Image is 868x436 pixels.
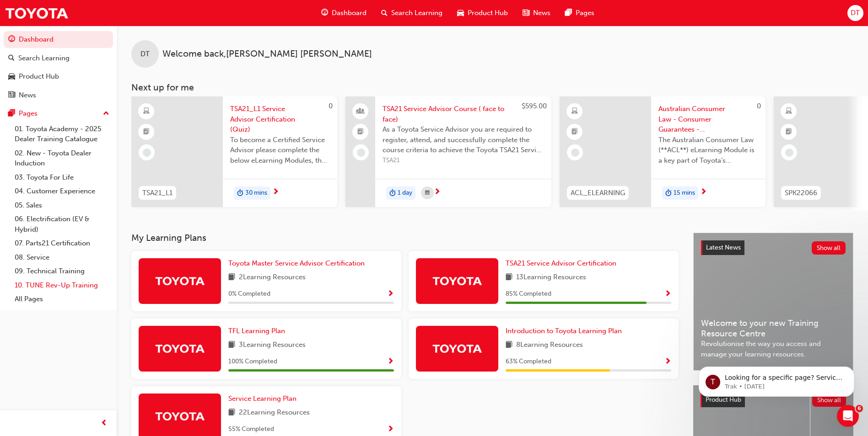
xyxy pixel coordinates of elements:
[565,7,572,19] span: pages-icon
[5,3,69,23] img: Trak
[228,272,235,283] span: book-icon
[8,110,15,118] span: pages-icon
[457,7,464,19] span: car-icon
[664,290,671,298] span: Show Progress
[239,407,310,419] span: 22 Learning Resources
[506,289,551,299] span: 85 % Completed
[837,405,859,427] iframe: Intercom live chat
[506,326,625,336] a: Introduction to Toyota Learning Plan
[329,102,333,110] span: 0
[11,170,113,185] a: 03. Toyota For Life
[143,106,150,117] span: learningResourceType_ELEARNING-icon
[4,31,113,48] a: Dashboard
[228,356,277,367] span: 100 % Completed
[432,340,482,356] img: Trak
[19,108,38,119] div: Pages
[228,326,289,336] a: TFL Learning Plan
[571,126,578,138] span: booktick-icon
[664,288,671,300] button: Show Progress
[387,424,394,435] button: Show Progress
[357,126,364,138] span: booktick-icon
[228,327,285,335] span: TFL Learning Plan
[786,126,792,138] span: booktick-icon
[434,188,441,197] span: next-icon
[664,358,671,366] span: Show Progress
[8,91,15,100] span: news-icon
[506,259,616,267] span: TSA21 Service Advisor Certification
[856,405,863,412] span: 6
[533,8,550,18] span: News
[387,356,394,367] button: Show Progress
[19,71,59,82] div: Product Hub
[387,290,394,298] span: Show Progress
[321,7,328,19] span: guage-icon
[571,106,578,117] span: learningResourceType_ELEARNING-icon
[11,122,113,146] a: 01. Toyota Academy - 2025 Dealer Training Catalogue
[383,124,544,155] span: As a Toyota Service Advisor you are required to register, attend, and successfully complete the c...
[515,4,558,22] a: news-iconNews
[450,4,515,22] a: car-iconProduct Hub
[665,187,672,199] span: duration-icon
[345,96,551,207] a: $595.00TSA21 Service Advisor Course ( face to face)As a Toyota Service Advisor you are required t...
[230,135,330,166] span: To become a Certified Service Advisor please complete the below eLearning Modules, the Service Ad...
[506,340,512,351] span: book-icon
[8,73,15,81] span: car-icon
[700,188,707,197] span: next-icon
[19,90,36,101] div: News
[516,340,583,351] span: 8 Learning Resources
[18,53,70,64] div: Search Learning
[131,233,679,243] h3: My Learning Plans
[314,4,374,22] a: guage-iconDashboard
[228,340,235,351] span: book-icon
[664,356,671,367] button: Show Progress
[757,102,761,110] span: 0
[8,36,15,44] span: guage-icon
[658,135,758,166] span: The Australian Consumer Law (**ACL**) eLearning Module is a key part of Toyota’s compliance progr...
[237,187,243,199] span: duration-icon
[357,106,364,117] span: people-icon
[571,188,625,198] span: ACL_ELEARNING
[155,408,205,424] img: Trak
[230,104,330,135] span: TSA21_L1 Service Advisor Certification (Quiz)
[11,146,113,170] a: 02. New - Toyota Dealer Induction
[381,7,388,19] span: search-icon
[8,54,15,63] span: search-icon
[851,8,860,18] span: DT
[398,188,412,198] span: 1 day
[383,104,544,124] span: TSA21 Service Advisor Course ( face to face)
[4,29,113,105] button: DashboardSearch LearningProduct HubNews
[155,340,205,356] img: Trak
[245,188,267,198] span: 30 mins
[383,155,544,166] span: TSA21
[11,264,113,278] a: 09. Technical Training
[674,188,695,198] span: 15 mins
[228,393,300,404] a: Service Learning Plan
[272,188,279,197] span: next-icon
[11,212,113,236] a: 06. Electrification (EV & Hybrid)
[4,105,113,122] button: Pages
[228,259,365,267] span: Toyota Master Service Advisor Certification
[432,273,482,289] img: Trak
[357,149,365,157] span: learningRecordVerb_NONE-icon
[516,272,586,283] span: 13 Learning Resources
[425,187,430,199] span: calendar-icon
[506,356,551,367] span: 63 % Completed
[228,289,270,299] span: 0 % Completed
[506,327,622,335] span: Introduction to Toyota Learning Plan
[658,104,758,135] span: Australian Consumer Law - Consumer Guarantees - eLearning module
[143,149,151,157] span: learningRecordVerb_NONE-icon
[693,233,853,371] a: Latest NewsShow allWelcome to your new Training Resource CentreRevolutionise the way you access a...
[506,272,512,283] span: book-icon
[701,318,846,339] span: Welcome to your new Training Resource Centre
[11,184,113,198] a: 04. Customer Experience
[558,4,602,22] a: pages-iconPages
[468,8,508,18] span: Product Hub
[228,407,235,419] span: book-icon
[4,87,113,104] a: News
[560,96,766,207] a: 0ACL_ELEARNINGAustralian Consumer Law - Consumer Guarantees - eLearning moduleThe Australian Cons...
[4,50,113,67] a: Search Learning
[506,258,620,269] a: TSA21 Service Advisor Certification
[685,347,868,411] iframe: Intercom notifications message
